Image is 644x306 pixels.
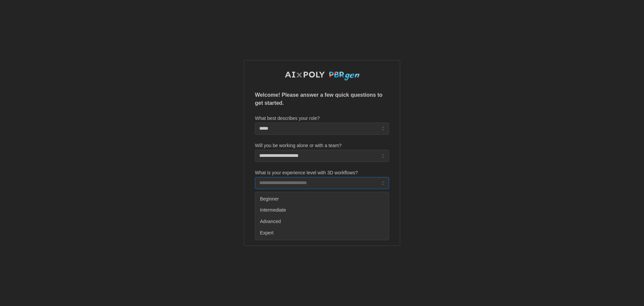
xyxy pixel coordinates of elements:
[255,91,389,108] p: Welcome! Please answer a few quick questions to get started.
[260,195,279,203] span: Beginner
[255,169,358,177] label: What is your experience level with 3D workflows?
[260,229,273,237] span: Expert
[260,207,286,214] span: Intermediate
[260,218,281,225] span: Advanced
[284,71,360,81] img: AIxPoly PBRgen
[255,142,341,149] label: Will you be working alone or with a team?
[255,115,320,122] label: What best describes your role?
